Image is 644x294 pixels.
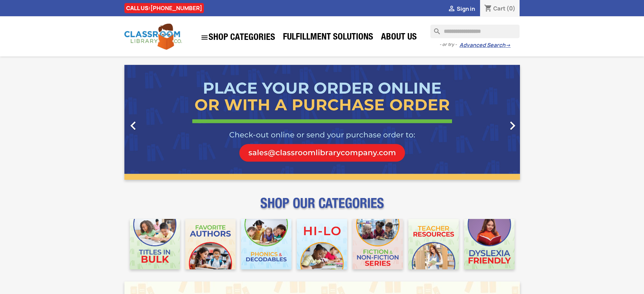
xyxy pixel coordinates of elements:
i:  [448,5,456,13]
a: Advanced Search→ [459,42,510,49]
img: CLC_Phonics_And_Decodables_Mobile.jpg [241,219,291,269]
span: Sign in [457,5,475,13]
i:  [504,117,521,134]
a: SHOP CATEGORIES [197,30,279,45]
i:  [125,117,142,134]
a: About Us [378,31,420,45]
p: SHOP OUR CATEGORIES [124,201,520,214]
span: - or try - [439,41,459,48]
a: Previous [124,65,184,180]
a: Fulfillment Solutions [280,31,377,45]
span: Cart [493,5,505,12]
a: [PHONE_NUMBER] [150,4,202,12]
span: (0) [506,5,516,12]
img: Classroom Library Company [124,24,182,50]
img: CLC_Favorite_Authors_Mobile.jpg [185,219,236,269]
input: Search [430,25,520,38]
img: CLC_Teacher_Resources_Mobile.jpg [408,219,459,269]
img: CLC_Fiction_Nonfiction_Mobile.jpg [353,219,403,269]
a: Next [460,65,520,180]
div: CALL US: [124,3,204,13]
i:  [200,33,209,42]
span: → [505,42,510,49]
a:  Sign in [448,5,475,13]
ul: Carousel container [124,65,520,180]
i: search [430,25,438,33]
img: CLC_HiLo_Mobile.jpg [297,219,347,269]
i: shopping_cart [484,5,492,13]
img: CLC_Dyslexia_Mobile.jpg [464,219,515,269]
img: CLC_Bulk_Mobile.jpg [130,219,180,269]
